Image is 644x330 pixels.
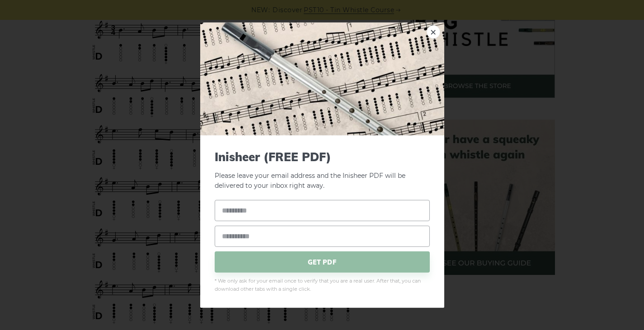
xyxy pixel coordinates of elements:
[215,149,430,163] span: Inisheer (FREE PDF)
[215,149,430,191] p: Please leave your email address and the Inisheer PDF will be delivered to your inbox right away.
[215,277,430,293] span: * We only ask for your email once to verify that you are a real user. After that, you can downloa...
[215,251,430,273] span: GET PDF
[427,25,440,38] a: ×
[200,22,444,135] img: Tin Whistle Tab Preview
